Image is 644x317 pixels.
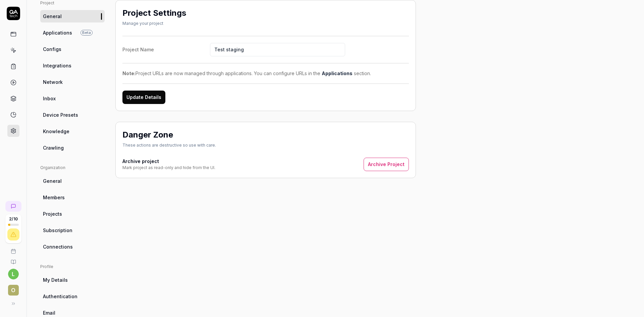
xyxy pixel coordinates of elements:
div: Profile [40,264,105,270]
div: Mark project as read-only and hide from the UI. [122,165,215,171]
a: Crawling [40,142,105,154]
span: Members [43,194,65,201]
button: Update Details [122,91,165,104]
div: Manage your project [122,20,186,27]
span: Email [43,309,55,316]
span: 2 / 10 [9,217,18,221]
span: Applications [43,29,72,36]
input: Project Name [210,43,345,56]
span: Integrations [43,62,71,69]
strong: Note: [122,70,136,76]
a: General [40,10,105,22]
a: Projects [40,208,105,220]
div: Project URLs are now managed through applications. You can configure URLs in the section. [122,70,409,77]
a: Configs [40,43,105,55]
div: These actions are destructive so use with care. [122,142,216,148]
a: My Details [40,274,105,286]
div: Project Name [122,46,210,53]
a: New conversation [5,201,21,212]
span: My Details [43,276,68,283]
span: Inbox [43,95,56,102]
a: Device Presets [40,109,105,121]
a: Subscription [40,224,105,236]
h2: Danger Zone [122,129,173,141]
span: Connections [43,243,73,250]
a: Applications [322,70,353,76]
h4: Archive project [122,158,215,165]
a: ApplicationsBeta [40,27,105,39]
span: General [43,177,62,184]
h2: Project Settings [122,7,186,19]
span: Knowledge [43,128,69,135]
a: Connections [40,241,105,253]
span: Network [43,78,63,86]
span: General [43,13,62,20]
a: Authentication [40,290,105,303]
a: General [40,175,105,187]
a: Knowledge [40,125,105,138]
a: Integrations [40,59,105,72]
button: l [8,269,19,279]
button: O [3,279,24,297]
span: Authentication [43,293,77,300]
a: Book a call with us [3,243,24,254]
span: Projects [43,210,62,217]
span: Beta [80,30,93,36]
a: Documentation [3,254,24,265]
a: Inbox [40,92,105,105]
span: Crawling [43,144,64,151]
a: Members [40,191,105,204]
span: Subscription [43,227,72,234]
span: Device Presets [43,111,78,118]
button: Archive Project [364,158,409,171]
a: Network [40,76,105,88]
span: Configs [43,46,61,53]
span: O [8,285,19,296]
div: Organization [40,165,105,171]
